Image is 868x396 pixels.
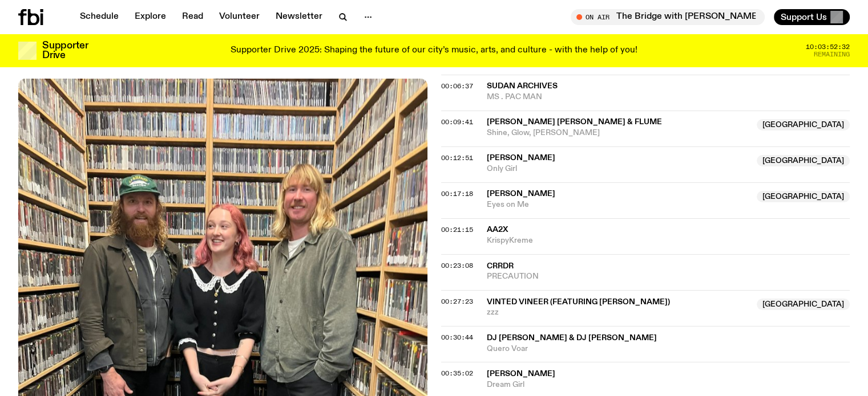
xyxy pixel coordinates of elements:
[441,227,473,233] button: 00:21:15
[441,153,473,162] span: 00:12:51
[487,226,508,234] span: AA2x
[42,41,88,60] h3: Supporter Drive
[487,164,750,174] span: Only Girl
[487,199,750,210] span: Eyes on Me
[774,9,850,25] button: Support Us
[441,191,473,197] button: 00:17:18
[175,9,210,25] a: Read
[781,12,827,22] span: Support Us
[487,271,850,282] span: PRECAUTION
[487,118,662,126] span: [PERSON_NAME] [PERSON_NAME] & Flume
[757,299,850,310] span: [GEOGRAPHIC_DATA]
[441,297,473,306] span: 00:27:23
[441,370,473,377] button: 00:35:02
[441,225,473,234] span: 00:21:15
[487,379,850,390] span: Dream Girl
[441,189,473,198] span: 00:17:18
[441,261,473,270] span: 00:23:08
[441,369,473,378] span: 00:35:02
[487,307,750,318] span: zzz
[487,262,514,270] span: CRRDR
[806,44,850,50] span: 10:03:52:32
[441,117,473,126] span: 00:09:41
[757,155,850,166] span: [GEOGRAPHIC_DATA]
[487,128,750,138] span: Shine, Glow, [PERSON_NAME]
[571,9,765,25] button: On AirThe Bridge with [PERSON_NAME]
[441,263,473,269] button: 00:23:08
[487,92,850,103] span: MS . PAC MAN
[487,334,657,342] span: DJ [PERSON_NAME] & DJ [PERSON_NAME]
[441,334,473,341] button: 00:30:44
[757,191,850,202] span: [GEOGRAPHIC_DATA]
[487,344,850,354] span: Quero Voar
[441,81,473,91] span: 00:06:37
[441,333,473,342] span: 00:30:44
[487,370,555,378] span: [PERSON_NAME]
[487,298,670,306] span: Vinted Vineer (featuring [PERSON_NAME])
[231,46,637,56] p: Supporter Drive 2025: Shaping the future of our city’s music, arts, and culture - with the help o...
[73,9,126,25] a: Schedule
[487,154,555,162] span: [PERSON_NAME]
[441,83,473,89] button: 00:06:37
[441,119,473,125] button: 00:09:41
[269,9,329,25] a: Newsletter
[814,51,850,58] span: Remaining
[441,155,473,161] button: 00:12:51
[487,82,558,90] span: Sudan Archives
[487,190,555,198] span: [PERSON_NAME]
[757,119,850,130] span: [GEOGRAPHIC_DATA]
[441,299,473,305] button: 00:27:23
[487,235,850,246] span: KrispyKreme
[128,9,173,25] a: Explore
[212,9,267,25] a: Volunteer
